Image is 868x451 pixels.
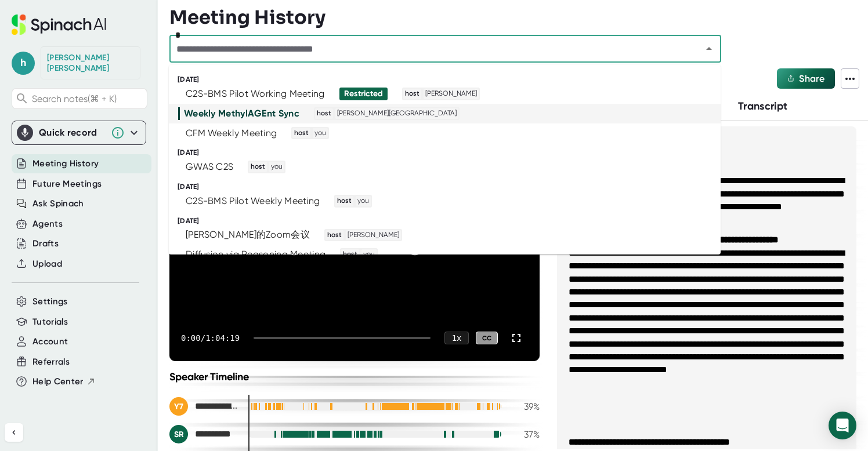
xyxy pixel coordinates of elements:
span: you [313,128,328,139]
button: Meeting History [32,157,99,170]
div: Y7 [169,397,188,416]
button: Settings [32,295,68,308]
button: Account [32,335,68,348]
button: Collapse sidebar [5,423,23,442]
span: Search notes (⌘ + K) [32,93,144,104]
div: Quick record [17,121,141,144]
span: host [315,108,333,119]
span: host [249,162,267,172]
span: [PERSON_NAME] [424,89,479,99]
div: Quick record [39,127,105,139]
span: h [12,52,35,75]
button: Agents [32,217,63,231]
div: 0:00 / 1:04:19 [181,333,240,343]
div: SR [169,425,188,443]
span: host [325,230,343,241]
div: Harry Zhang [47,53,134,73]
div: Diffusion via Reasoning Meeting [186,249,325,260]
span: you [361,249,377,260]
span: host [341,249,359,260]
div: 39 % [511,401,540,412]
div: C2S-BMS Pilot Weekly Meeting [186,195,320,207]
div: GWAS C2S [186,161,233,173]
button: Referrals [32,355,70,369]
button: Drafts [32,237,59,250]
div: YSM TEMP060 710 [169,397,239,416]
span: [PERSON_NAME][GEOGRAPHIC_DATA] [335,108,458,119]
div: [PERSON_NAME]的Zoom会议 [186,229,310,241]
span: [PERSON_NAME] [346,230,401,241]
div: Open Intercom Messenger [829,412,856,439]
div: 1 x [444,332,469,344]
div: 37 % [511,429,540,440]
button: Transcript [738,99,788,114]
div: [DATE] [178,217,721,225]
div: Speaker Timeline [169,370,540,383]
span: Transcript [738,100,788,112]
div: [DATE] [178,75,721,84]
span: you [356,196,371,206]
div: Weekly MethylAGEnt Sync [184,108,299,119]
span: host [403,89,421,99]
h3: Meeting History [169,6,325,28]
button: Help Center [32,375,96,388]
div: C2S-BMS Pilot Working Meeting [186,88,325,100]
span: you [269,162,284,172]
button: Close [701,41,717,57]
div: [DATE] [178,148,721,157]
span: Help Center [32,375,84,388]
button: Upload [32,257,62,271]
div: CC [476,332,498,345]
div: Syed Rizvi [169,425,239,443]
div: Restricted [344,89,383,99]
span: host [335,196,353,206]
div: [DATE] [178,183,721,191]
button: Future Meetings [32,177,102,191]
button: Share [777,68,835,89]
span: Share [799,73,824,84]
div: CFM Weekly Meeting [186,128,277,139]
button: Ask Spinach [32,197,84,210]
button: Tutorials [32,315,68,329]
span: host [292,128,310,139]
